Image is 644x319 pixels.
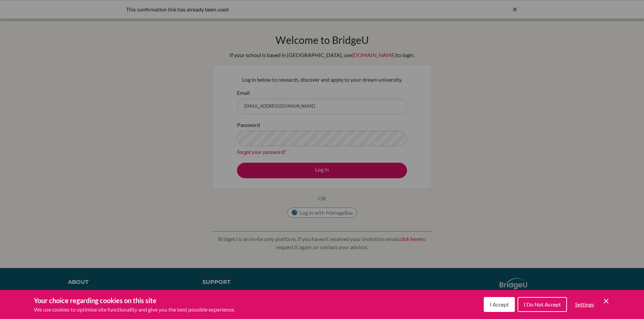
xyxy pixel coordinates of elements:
[34,305,235,314] p: We use cookies to optimise site functionality and give you the best possible experience.
[570,298,599,311] button: Settings
[490,301,509,308] span: I Accept
[602,297,610,305] button: Save and close
[34,295,235,305] h3: Your choice regarding cookies on this site
[484,297,515,312] button: I Accept
[518,297,567,312] button: I Do Not Accept
[524,301,561,308] span: I Do Not Accept
[575,301,594,308] span: Settings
